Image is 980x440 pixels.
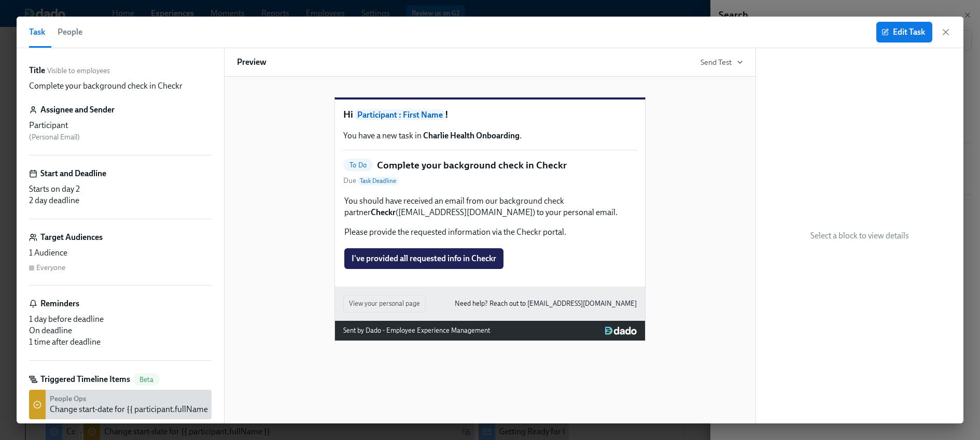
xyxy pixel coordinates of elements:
[40,104,115,116] h6: Assignee and Sender
[358,177,398,185] span: Task Deadline
[455,298,637,309] a: Need help? Reach out to [EMAIL_ADDRESS][DOMAIN_NAME]
[58,25,82,39] span: People
[29,390,212,419] div: People OpsChange start-date for {{ participant.fullName }}
[29,336,212,348] div: 1 time after deadline
[133,376,160,384] span: Beta
[343,108,637,122] h1: Hi !
[876,22,932,42] button: Edit Task
[47,66,110,76] span: Visible to employees
[349,299,420,309] span: View your personal page
[29,25,45,39] span: Task
[343,295,426,313] button: View your personal page
[343,325,490,336] div: Sent by Dado - Employee Experience Management
[343,130,637,141] p: You have a new task in .
[29,247,212,259] div: 1 Audience
[50,394,86,403] strong: People Ops
[343,194,637,239] div: You should have received an email from our background check partnerCheckr([EMAIL_ADDRESS][DOMAIN_...
[40,168,106,179] h6: Start and Deadline
[355,109,445,120] span: Participant : First Name
[40,374,130,385] h6: Triggered Timeline Items
[40,298,79,309] h6: Reminders
[36,263,65,273] div: Everyone
[29,325,212,336] div: On deadline
[29,65,45,76] label: Title
[50,404,216,415] div: Change start-date for {{ participant.fullName }}
[756,48,963,423] div: Select a block to view details
[343,247,637,270] div: I've provided all requested info in Checkr
[343,176,398,186] span: Due
[29,133,80,141] span: ( Personal Email )
[237,56,267,68] h6: Preview
[29,80,183,92] p: Complete your background check in Checkr
[29,120,212,131] div: Participant
[29,314,212,325] div: 1 day before deadline
[343,161,373,169] span: To Do
[29,195,79,205] span: 2 day deadline
[377,159,567,172] h5: Complete your background check in Checkr
[701,57,743,67] button: Send Test
[423,131,520,140] strong: Charlie Health Onboarding
[29,183,212,195] div: Starts on day 2
[884,27,925,37] span: Edit Task
[40,232,103,243] h6: Target Audiences
[605,327,637,335] img: Dado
